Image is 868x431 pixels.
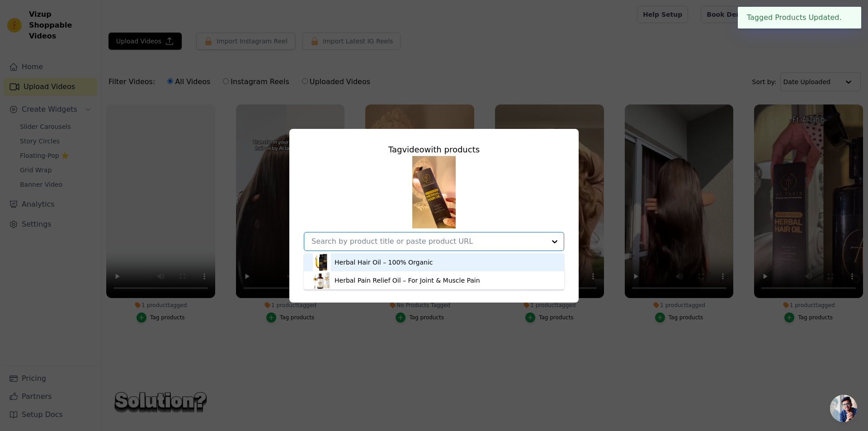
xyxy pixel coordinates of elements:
[335,258,433,267] div: Herbal Hair Oil – 100% Organic
[738,7,861,28] div: Tagged Products Updated.
[311,237,546,246] input: Search by product title or paste product URL
[304,143,564,156] div: Tag video with products
[313,253,331,271] img: product thumbnail
[335,276,480,285] div: Herbal Pain Relief Oil – For Joint & Muscle Pain
[842,12,852,23] button: Close
[412,156,456,228] img: vizup-images-d8a4.png
[830,395,857,422] div: Open chat
[313,271,331,289] img: product thumbnail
